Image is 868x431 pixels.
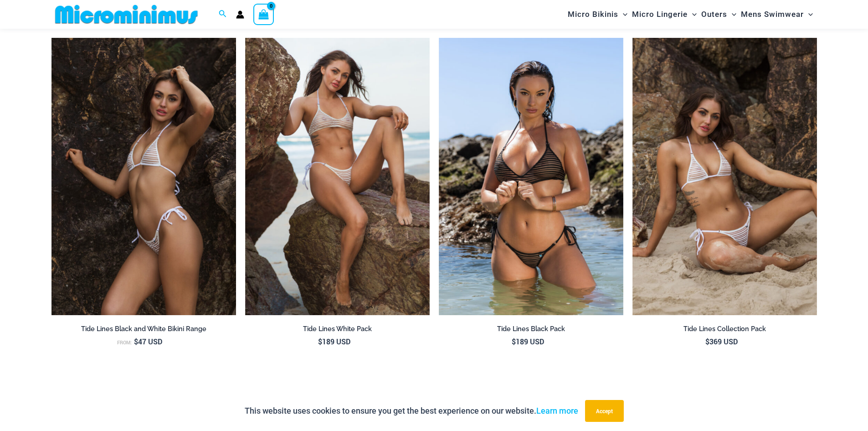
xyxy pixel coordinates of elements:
[632,325,817,333] h2: Tide Lines Collection Pack
[727,3,736,26] span: Menu Toggle
[632,38,817,315] img: Tide Lines White 308 Tri Top 470 Thong 07
[245,38,430,315] a: Tide Lines White 350 Halter Top 470 Thong 05Tide Lines White 350 Halter Top 470 Thong 03Tide Line...
[699,3,739,26] a: OutersMenu ToggleMenu Toggle
[568,3,618,26] span: Micro Bikinis
[632,325,817,337] a: Tide Lines Collection Pack
[51,325,236,333] h2: Tide Lines Black and White Bikini Range
[51,38,236,315] img: Tide Lines White 308 Tri Top 470 Thong 03
[705,337,709,346] span: $
[632,38,817,315] a: Tide Lines White 308 Tri Top 470 Thong 07Tide Lines Black 308 Tri Top 480 Micro 01Tide Lines Blac...
[245,38,430,315] img: Tide Lines White 350 Halter Top 470 Thong 05
[219,9,227,20] a: Search icon link
[439,325,623,337] a: Tide Lines Black Pack
[565,3,630,26] a: Micro BikinisMenu ToggleMenu Toggle
[245,325,430,337] a: Tide Lines White Pack
[701,3,727,26] span: Outers
[134,337,138,346] span: $
[739,3,815,26] a: Mens SwimwearMenu ToggleMenu Toggle
[318,337,322,346] span: $
[741,3,804,26] span: Mens Swimwear
[585,400,624,422] button: Accept
[253,4,274,25] a: View Shopping Cart, empty
[439,38,623,315] a: Tide Lines Black 350 Halter Top 470 Thong 04Tide Lines Black 350 Halter Top 470 Thong 03Tide Line...
[51,4,201,25] img: MM SHOP LOGO FLAT
[632,3,688,26] span: Micro Lingerie
[688,3,697,26] span: Menu Toggle
[236,10,244,19] a: Account icon link
[439,325,623,333] h2: Tide Lines Black Pack
[51,389,817,405] h2: Related products
[134,337,162,346] bdi: 47 USD
[618,3,627,26] span: Menu Toggle
[804,3,813,26] span: Menu Toggle
[564,1,817,27] nav: Site Navigation
[318,337,350,346] bdi: 189 USD
[51,38,236,315] a: Tide Lines Black 308 Tri Top 470 Thong 01Tide Lines White 308 Tri Top 470 Thong 03Tide Lines Whit...
[51,325,236,337] a: Tide Lines Black and White Bikini Range
[512,337,544,346] bdi: 189 USD
[630,3,699,26] a: Micro LingerieMenu ToggleMenu Toggle
[705,337,738,346] bdi: 369 USD
[245,404,578,418] p: This website uses cookies to ensure you get the best experience on our website.
[536,406,578,415] a: Learn more
[245,325,430,333] h2: Tide Lines White Pack
[439,38,623,315] img: Tide Lines Black 350 Halter Top 470 Thong 04
[117,339,132,346] span: From:
[512,337,516,346] span: $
